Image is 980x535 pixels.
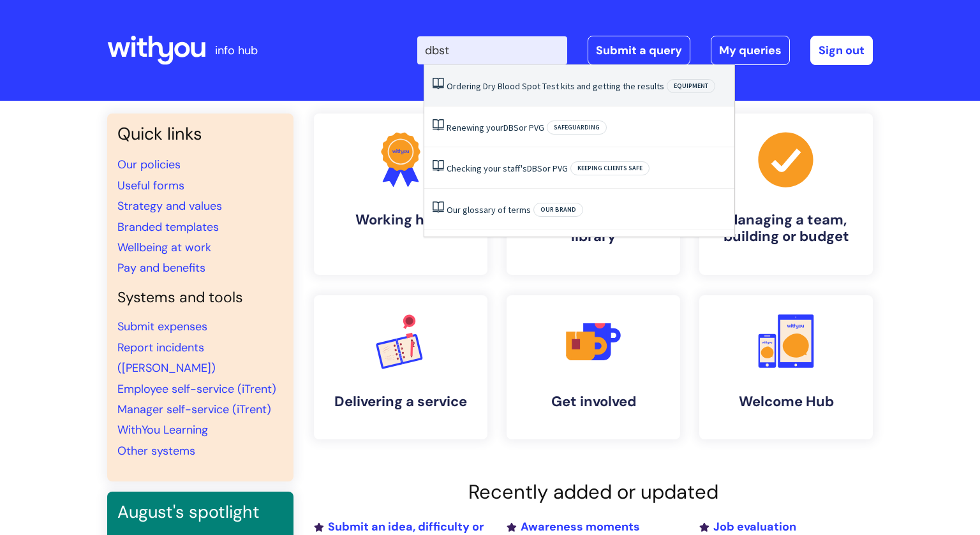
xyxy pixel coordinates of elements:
span: DBS [527,163,542,174]
a: Submit expenses [117,319,207,334]
a: Renewing yourDBSor PVG [447,122,544,133]
h4: Working here [324,212,477,228]
a: Strategy and values [117,198,222,214]
a: Our glossary of terms [447,204,531,216]
a: Job evaluation [699,519,796,534]
a: Delivering a service [314,295,487,439]
a: Pay and benefits [117,260,205,275]
span: Equipment [667,79,715,93]
a: Our policies [117,157,181,172]
a: Checking your staff'sDBSor PVG [447,163,568,174]
a: Useful forms [117,178,184,193]
a: WithYou Learning [117,422,208,437]
a: Ordering Dry Blood Spot Test kits and getting the results [447,80,664,92]
a: Employee self-service (iTrent) [117,381,276,397]
h4: Treatment Pathways library [517,212,670,246]
h4: Systems and tools [117,289,283,307]
input: Search [417,36,567,64]
a: My queries [711,36,790,65]
a: Other systems [117,443,195,458]
a: Sign out [810,36,873,65]
a: Manager self-service (iTrent) [117,402,271,417]
h2: Recently added or updated [314,480,873,504]
a: Welcome Hub [699,295,873,439]
h4: Get involved [517,393,670,410]
a: Branded templates [117,219,219,235]
a: Wellbeing at work [117,240,211,255]
h3: August's spotlight [117,502,283,522]
h4: Welcome Hub [709,393,863,410]
span: DBS [503,122,519,133]
h3: Quick links [117,124,283,144]
h4: Delivering a service [324,393,477,410]
span: Keeping clients safe [570,161,650,175]
a: Awareness moments [507,519,640,534]
span: Our brand [533,203,583,217]
div: | - [417,36,873,65]
span: Safeguarding [547,121,607,135]
a: Get involved [507,295,680,439]
a: Working here [314,114,487,275]
a: Managing a team, building or budget [699,114,873,275]
p: info hub [215,40,258,61]
a: Report incidents ([PERSON_NAME]) [117,340,216,376]
a: Submit a query [588,36,690,65]
h4: Managing a team, building or budget [709,212,863,246]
